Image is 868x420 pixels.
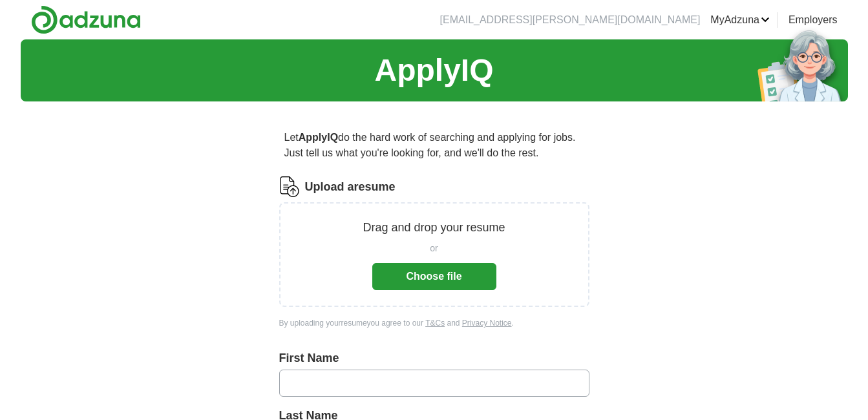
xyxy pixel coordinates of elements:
strong: ApplyIQ [299,132,338,143]
a: Privacy Notice [462,319,512,328]
label: Upload a resume [305,178,396,196]
img: Adzuna logo [31,5,141,34]
span: or [430,242,438,255]
img: CV Icon [279,176,300,197]
a: MyAdzuna [710,12,770,28]
label: First Name [279,350,589,367]
p: Let do the hard work of searching and applying for jobs. Just tell us what you're looking for, an... [279,125,589,166]
h1: ApplyIQ [374,47,493,94]
button: Choose file [372,263,496,290]
a: Employers [789,12,838,28]
p: Drag and drop your resume [363,219,505,236]
div: By uploading your resume you agree to our and . [279,317,589,329]
li: [EMAIL_ADDRESS][PERSON_NAME][DOMAIN_NAME] [440,12,701,28]
a: T&Cs [425,319,445,328]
